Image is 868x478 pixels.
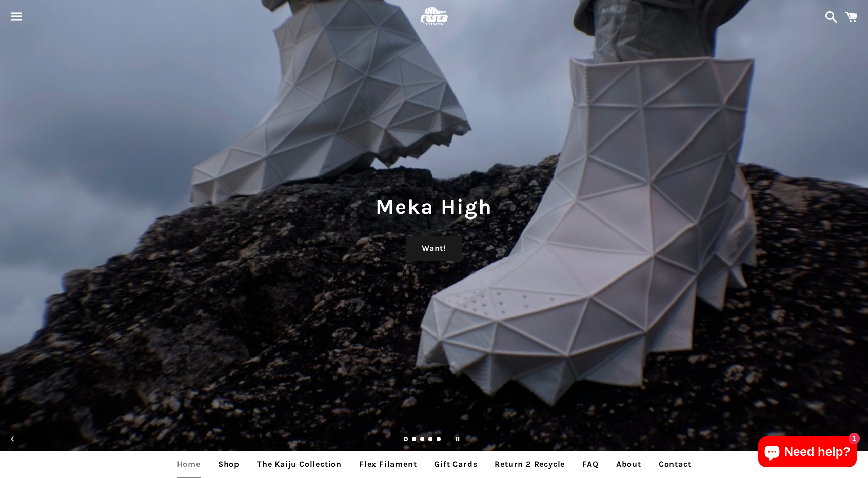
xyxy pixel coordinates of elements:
inbox-online-store-chat: Shopify online store chat [755,436,860,470]
a: Return 2 Recycle [487,451,573,477]
a: Load slide 2 [412,437,417,443]
a: Load slide 4 [428,437,433,443]
a: Home [169,451,208,477]
a: Load slide 5 [437,437,442,443]
a: Load slide 3 [420,437,425,443]
button: Next slide [844,428,866,450]
a: Gift Cards [426,451,485,477]
a: Contact [651,451,699,477]
a: The Kaiju Collection [249,451,349,477]
a: Want! [406,236,462,261]
a: Flex Filament [351,451,424,477]
a: About [608,451,649,477]
button: Pause slideshow [446,428,469,450]
button: Previous slide [2,428,24,450]
a: Shop [210,451,247,477]
a: Slide 1, current [404,437,409,443]
a: FAQ [575,451,606,477]
h1: Meka High [10,192,858,222]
